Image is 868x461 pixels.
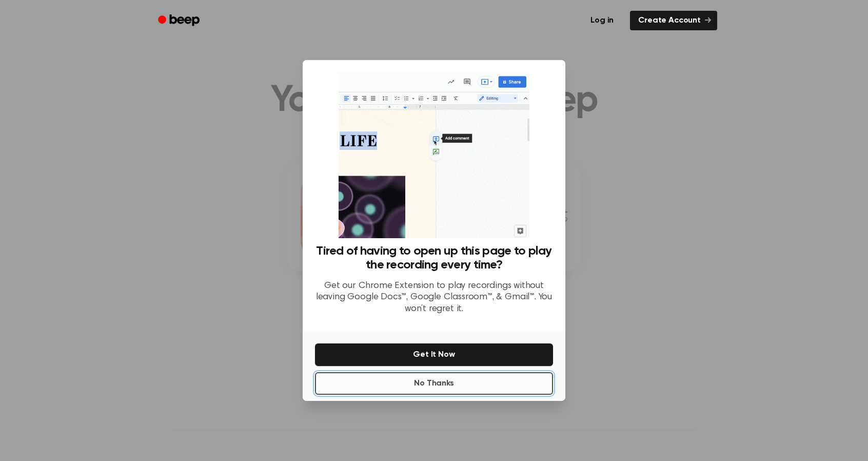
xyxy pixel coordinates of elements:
a: Create Account [630,11,717,30]
a: Log in [580,9,624,32]
a: Beep [151,11,209,31]
button: No Thanks [315,372,553,395]
h3: Tired of having to open up this page to play the recording every time? [315,244,553,272]
img: Beep extension in action [339,72,529,238]
p: Get our Chrome Extension to play recordings without leaving Google Docs™, Google Classroom™, & Gm... [315,280,553,315]
button: Get It Now [315,343,553,366]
